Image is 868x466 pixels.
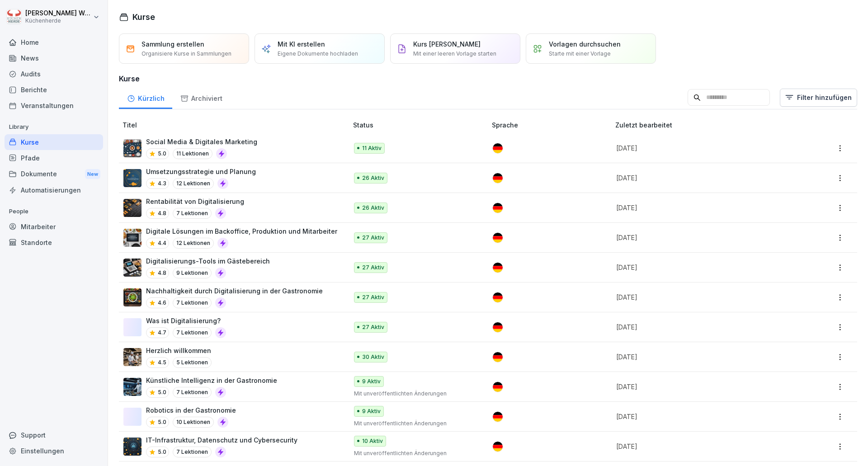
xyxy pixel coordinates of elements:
[5,134,103,150] div: Kurse
[173,357,212,368] p: 5 Lektionen
[362,264,384,272] p: 27 Aktiv
[362,377,381,386] p: 9 Aktiv
[123,348,142,366] img: f6jfeywlzi46z76yezuzl69o.png
[146,405,236,415] p: Robotics in der Gastronomie
[132,11,155,23] h1: Kurse
[158,239,166,247] p: 4.4
[362,353,384,361] p: 30 Aktiv
[173,447,212,457] p: 7 Lektionen
[123,120,349,130] p: Titel
[85,169,100,179] div: New
[158,299,166,307] p: 4.6
[493,322,503,332] img: de.svg
[362,323,384,331] p: 27 Aktiv
[5,34,103,50] div: Home
[616,412,784,421] p: [DATE]
[146,197,244,206] p: Rentabilität von Digitalisierung
[5,166,103,183] a: DokumenteNew
[25,18,91,24] p: Küchenherde
[173,327,212,338] p: 7 Lektionen
[362,407,381,415] p: 9 Aktiv
[5,150,103,166] a: Pfade
[173,148,212,159] p: 11 Lektionen
[5,50,103,66] a: News
[146,256,270,266] p: Digitalisierungs-Tools im Gästebereich
[158,269,166,277] p: 4.8
[146,316,226,325] p: Was ist Digitalisierung?
[362,234,384,242] p: 27 Aktiv
[5,427,103,443] div: Support
[173,297,212,308] p: 7 Lektionen
[278,39,325,49] p: Mit KI erstellen
[5,166,103,183] div: Dokumente
[413,39,481,49] p: Kurs [PERSON_NAME]
[146,167,256,176] p: Umsetzungsstrategie und Planung
[146,226,337,236] p: Digitale Lösungen im Backoffice, Produktion und Mitarbeiter
[493,382,503,392] img: de.svg
[493,203,503,213] img: de.svg
[5,98,103,113] a: Veranstaltungen
[5,235,103,250] a: Standorte
[362,437,383,445] p: 10 Aktiv
[123,229,142,247] img: hdwdeme71ehhejono79v574m.png
[173,178,214,189] p: 12 Lektionen
[354,449,477,457] p: Mit unveröffentlichten Änderungen
[158,209,166,217] p: 4.8
[493,442,503,452] img: de.svg
[5,82,103,98] a: Berichte
[5,66,103,82] a: Audits
[158,388,166,396] p: 5.0
[413,50,496,58] p: Mit einer leeren Vorlage starten
[5,182,103,198] a: Automatisierungen
[146,137,257,146] p: Social Media & Digitales Marketing
[158,179,166,188] p: 4.3
[616,173,784,183] p: [DATE]
[158,150,166,158] p: 5.0
[354,390,477,398] p: Mit unveröffentlichten Änderungen
[123,199,142,217] img: s58p4tk7j65zrcqyl2up43sg.png
[5,120,103,134] p: Library
[146,376,277,385] p: Künstliche Intelligenz in der Gastronomie
[616,263,784,272] p: [DATE]
[158,358,166,367] p: 4.5
[142,39,204,49] p: Sammlung erstellen
[123,288,142,306] img: b4v4bxp9jqg7hrh1pj61uj98.png
[172,86,230,109] a: Archiviert
[362,293,384,301] p: 27 Aktiv
[492,120,612,130] p: Sprache
[146,346,212,355] p: Herzlich willkommen
[616,322,784,332] p: [DATE]
[362,174,384,182] p: 26 Aktiv
[615,120,795,130] p: Zuletzt bearbeitet
[278,50,358,58] p: Eigene Dokumente hochladen
[173,238,214,249] p: 12 Lektionen
[493,263,503,273] img: de.svg
[123,378,142,396] img: ivkgprbnrw7vv10q8ezsqqeo.png
[5,204,103,219] p: People
[780,89,857,107] button: Filter hinzufügen
[5,219,103,235] a: Mitarbeiter
[142,50,231,58] p: Organisiere Kurse in Sammlungen
[493,292,503,302] img: de.svg
[493,412,503,422] img: de.svg
[119,86,172,109] div: Kürzlich
[25,9,91,17] p: [PERSON_NAME] Wessel
[158,418,166,426] p: 5.0
[616,442,784,451] p: [DATE]
[123,259,142,277] img: u5o6hwt2vfcozzv2rxj2ipth.png
[493,143,503,153] img: de.svg
[549,39,621,49] p: Vorlagen durchsuchen
[493,352,503,362] img: de.svg
[123,169,142,187] img: fmbjcirjdenghiishzs6d9k0.png
[5,443,103,459] a: Einstellungen
[146,435,297,445] p: IT-Infrastruktur, Datenschutz und Cybersecurity
[353,120,488,130] p: Status
[616,352,784,362] p: [DATE]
